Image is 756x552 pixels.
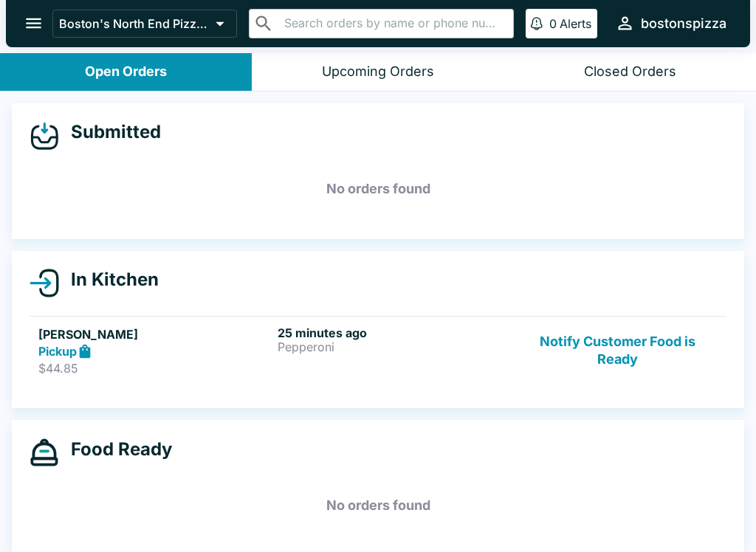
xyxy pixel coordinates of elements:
[59,269,159,291] h4: In Kitchen
[641,15,726,32] div: bostonspizza
[38,344,77,359] strong: Pickup
[278,325,511,340] h6: 25 minutes ago
[609,7,732,39] button: bostonspizza
[85,63,167,80] div: Open Orders
[560,16,591,31] p: Alerts
[38,325,272,343] h5: [PERSON_NAME]
[280,13,507,34] input: Search orders by name or phone number
[15,4,52,42] button: open drawer
[518,325,718,376] button: Notify Customer Food is Ready
[52,10,237,38] button: Boston's North End Pizza Bakery
[30,479,726,532] h5: No orders found
[59,121,161,143] h4: Submitted
[59,438,172,460] h4: Food Ready
[30,162,726,215] h5: No orders found
[322,63,434,80] div: Upcoming Orders
[59,16,210,31] p: Boston's North End Pizza Bakery
[549,16,557,31] p: 0
[278,340,511,353] p: Pepperoni
[584,63,676,80] div: Closed Orders
[38,361,272,376] p: $44.85
[30,316,726,385] a: [PERSON_NAME]Pickup$44.8525 minutes agoPepperoniNotify Customer Food is Ready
